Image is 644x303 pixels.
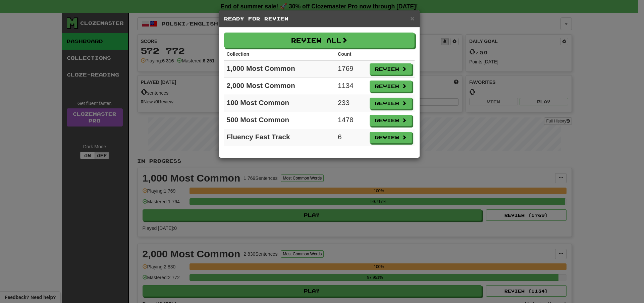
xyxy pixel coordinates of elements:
button: Review [370,81,412,92]
td: 233 [335,95,367,112]
td: 1134 [335,78,367,95]
td: 1478 [335,112,367,129]
button: Review All [224,33,415,48]
td: 1769 [335,60,367,78]
button: Review [370,98,412,109]
td: 6 [335,129,367,146]
td: 2,000 Most Common [224,78,335,95]
span: × [410,14,414,22]
button: Review [370,132,412,143]
td: 100 Most Common [224,95,335,112]
th: Count [335,48,367,60]
button: Review [370,115,412,126]
button: Review [370,63,412,75]
td: 1,000 Most Common [224,60,335,78]
th: Collection [224,48,335,60]
td: 500 Most Common [224,112,335,129]
h5: Ready for Review [224,15,415,22]
button: Close [410,15,414,22]
td: Fluency Fast Track [224,129,335,146]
